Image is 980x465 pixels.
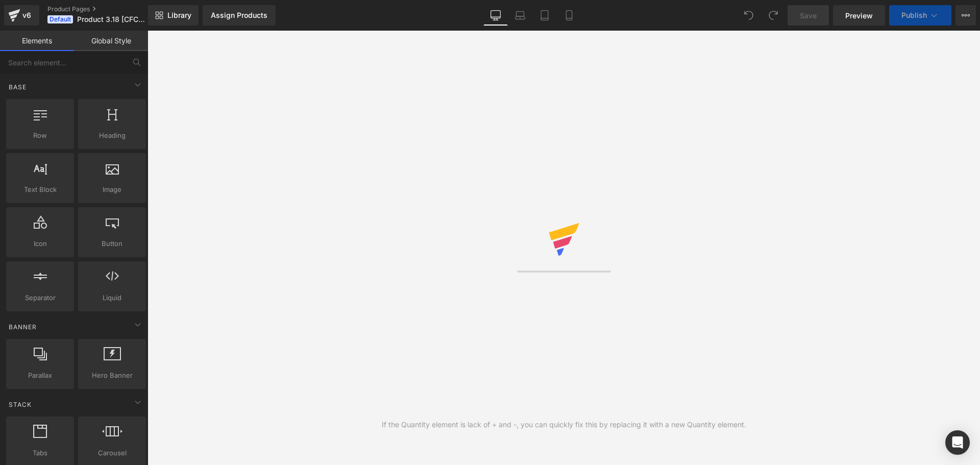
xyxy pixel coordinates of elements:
span: Stack [8,400,33,409]
button: More [955,5,976,26]
span: Separator [9,292,71,303]
span: Row [9,130,71,141]
span: Base [8,82,28,92]
a: Preview [833,5,885,26]
span: Image [81,184,143,195]
span: Banner [8,322,38,332]
span: Preview [845,10,873,21]
span: Heading [81,130,143,141]
a: v6 [4,5,39,26]
span: Icon [9,238,71,249]
span: Save [800,10,817,21]
button: Publish [889,5,951,26]
span: Product 3.18 [CFC 2.0] [77,15,145,23]
a: Mobile [557,5,581,26]
span: Tabs [9,448,71,458]
div: Open Intercom Messenger [945,430,970,455]
span: Publish [901,11,927,19]
span: Text Block [9,184,71,195]
a: Desktop [483,5,508,26]
a: Laptop [508,5,532,26]
span: Default [47,15,73,23]
a: New Library [148,5,199,26]
div: Assign Products [211,11,267,19]
button: Redo [763,5,783,26]
div: v6 [20,9,33,22]
span: Carousel [81,448,143,458]
div: If the Quantity element is lack of + and -, you can quickly fix this by replacing it with a new Q... [382,419,746,430]
a: Global Style [74,31,148,51]
span: Button [81,238,143,249]
span: Liquid [81,292,143,303]
span: Library [167,11,191,20]
a: Product Pages [47,5,165,13]
button: Undo [739,5,759,26]
a: Tablet [532,5,557,26]
span: Hero Banner [81,370,143,381]
span: Parallax [9,370,71,381]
